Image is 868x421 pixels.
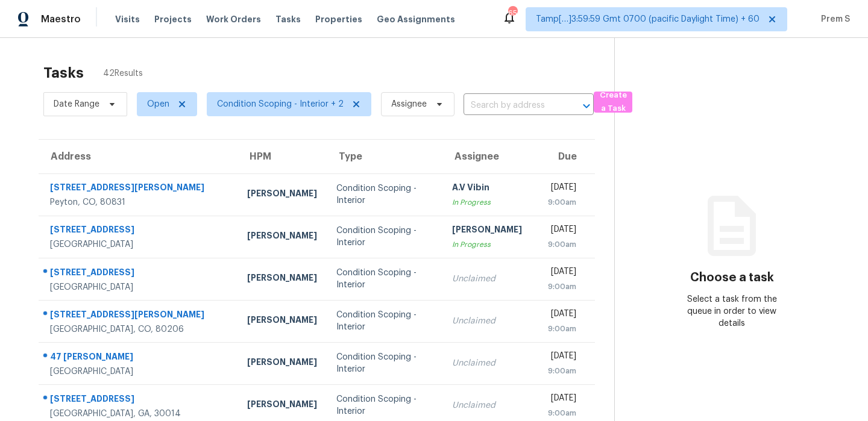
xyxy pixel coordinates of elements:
div: [DATE] [548,308,576,323]
div: [PERSON_NAME] [247,229,317,245]
span: Condition Scoping - Interior + 2 [217,98,344,110]
span: Assignee [391,98,427,110]
input: Search by address [464,96,560,115]
div: 9:00am [548,407,576,419]
div: [GEOGRAPHIC_DATA] [50,366,228,378]
div: [STREET_ADDRESS] [50,393,228,408]
span: Tamp[…]3:59:59 Gmt 0700 (pacific Daylight Time) + 60 [536,13,759,25]
span: Date Range [54,98,99,110]
div: Condition Scoping - Interior [336,393,432,417]
div: [DATE] [548,266,576,281]
th: Type [327,140,442,173]
span: Prem S [816,13,850,25]
div: [GEOGRAPHIC_DATA], CO, 80206 [50,323,228,335]
div: Unclaimed [452,273,529,285]
button: Open [578,98,595,114]
div: 9:00am [548,239,576,251]
span: 42 Results [103,67,143,80]
div: Peyton, CO, 80831 [50,196,228,208]
span: Work Orders [206,13,261,25]
div: In Progress [452,196,529,208]
div: [PERSON_NAME] [247,187,317,202]
div: Condition Scoping - Interior [336,267,432,291]
div: 9:00am [548,365,576,377]
div: Condition Scoping - Interior [336,351,432,375]
div: 9:00am [548,323,576,335]
div: 9:00am [548,196,576,208]
div: Unclaimed [452,315,529,327]
div: Unclaimed [452,357,529,369]
div: 9:00am [548,281,576,293]
div: Select a task from the queue in order to view details [673,293,790,329]
span: Open [147,98,169,110]
div: [STREET_ADDRESS] [50,266,228,281]
div: Condition Scoping - Interior [336,182,432,207]
span: Properties [315,13,362,25]
div: [STREET_ADDRESS][PERSON_NAME] [50,308,228,323]
span: Create a Task [600,89,626,116]
div: [PERSON_NAME] [247,314,317,329]
h2: Tasks [43,67,84,79]
div: [PERSON_NAME] [247,398,317,413]
div: [DATE] [548,350,576,365]
div: Condition Scoping - Interior [336,225,432,249]
button: Create a Task [594,92,632,113]
div: 656 [508,7,517,19]
th: HPM [237,140,327,173]
div: [GEOGRAPHIC_DATA] [50,281,228,293]
div: [DATE] [548,392,576,407]
span: Visits [115,13,140,25]
div: 47 [PERSON_NAME] [50,351,228,366]
div: In Progress [452,239,529,251]
div: [PERSON_NAME] [452,223,529,239]
div: [STREET_ADDRESS][PERSON_NAME] [50,181,228,196]
div: [GEOGRAPHIC_DATA], GA, 30014 [50,408,228,420]
div: [DATE] [548,223,576,239]
th: Due [538,140,595,173]
div: [PERSON_NAME] [247,272,317,287]
span: Tasks [275,15,301,23]
div: [PERSON_NAME] [247,356,317,371]
th: Assignee [442,140,539,173]
span: Projects [154,13,192,25]
div: [STREET_ADDRESS] [50,223,228,239]
span: Maestro [41,13,81,25]
div: [DATE] [548,181,576,196]
div: Condition Scoping - Interior [336,309,432,333]
div: A.V Vibin [452,181,529,196]
span: Geo Assignments [377,13,455,25]
div: [GEOGRAPHIC_DATA] [50,239,228,251]
h3: Choose a task [690,272,774,284]
div: Unclaimed [452,399,529,411]
th: Address [39,140,237,173]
